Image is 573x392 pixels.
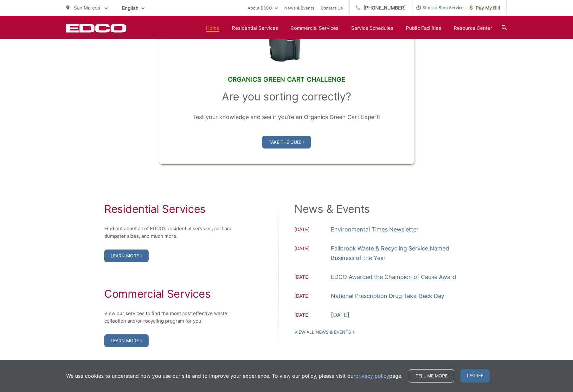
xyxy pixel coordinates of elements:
[117,3,149,14] span: English
[409,369,454,383] a: Tell me more
[294,329,355,335] a: View All News & Events
[232,24,278,32] a: Residential Services
[294,292,331,301] span: [DATE]
[66,372,402,380] p: We use cookies to understand how you use our site and to improve your experience. To view our pol...
[331,225,419,234] a: Environmental Times Newsletter
[454,24,492,32] a: Resource Center
[470,4,500,12] span: Pay My Bill
[294,245,331,263] span: [DATE]
[294,226,331,234] span: [DATE]
[331,272,456,282] a: EDCO Awarded the Champion of Cause Award
[175,112,398,122] p: Test your knowledge and see if you’re an Organics Green Cart Expert!
[262,136,311,149] a: Take the Quiz
[104,288,241,300] h2: Commercial Services
[104,250,149,262] a: Learn More
[351,24,393,32] a: Service Schedules
[175,90,398,103] h3: Are you sorting correctly?
[284,4,314,12] a: News & Events
[294,273,331,282] span: [DATE]
[331,310,350,320] a: [DATE]
[175,76,398,83] h2: Organics Green Cart Challenge
[104,225,241,240] p: Find out about all of EDCO’s residential services, cart and dumpster sizes, and much more.
[331,244,469,263] a: Fallbrook Waste & Recycling Service Named Business of the Year
[355,372,389,380] a: privacy policy
[291,24,338,32] a: Commercial Services
[104,334,149,347] a: Learn More
[406,24,441,32] a: Public Facilities
[294,203,469,215] h2: News & Events
[331,291,444,301] a: National Prescription Drug Take-Back Day
[104,310,241,325] p: View our services to find the most cost effective waste collection and/or recycling program for you.
[66,24,126,33] a: EDCD logo. Return to the homepage.
[248,4,278,12] a: About EDCO
[74,5,100,11] span: San Marcos
[294,311,331,320] span: [DATE]
[104,203,241,215] h2: Residential Services
[321,4,343,12] a: Contact Us
[206,24,219,32] a: Home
